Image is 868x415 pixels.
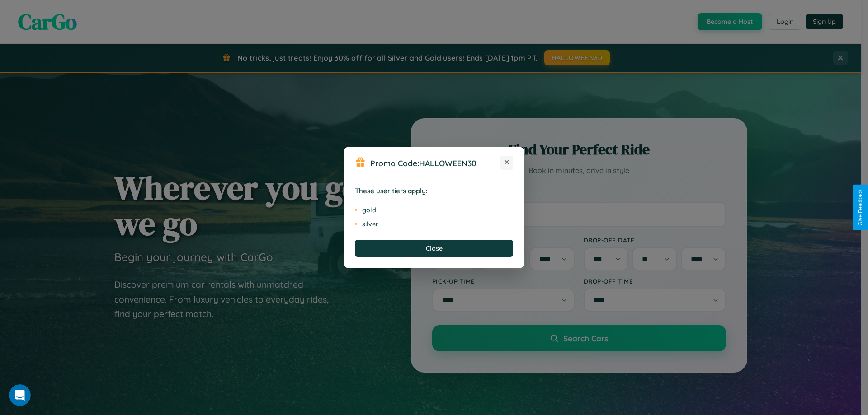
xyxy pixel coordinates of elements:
[355,240,513,257] button: Close
[355,217,513,231] li: silver
[419,158,476,168] b: HALLOWEEN30
[355,203,513,217] li: gold
[857,189,863,226] div: Give Feedback
[370,158,500,168] h3: Promo Code:
[9,384,31,406] iframe: Intercom live chat
[355,187,428,195] strong: These user tiers apply:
